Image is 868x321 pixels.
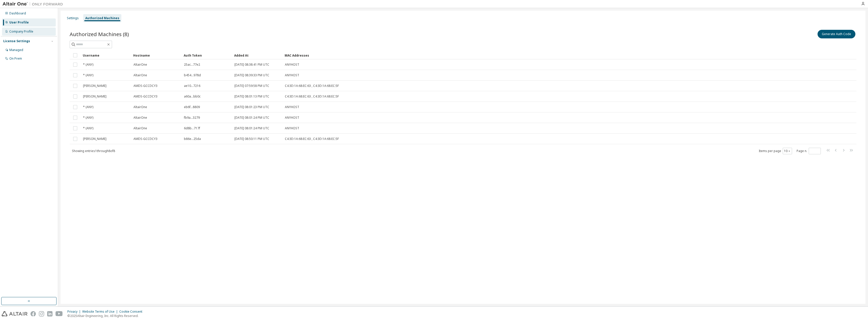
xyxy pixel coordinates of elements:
[83,73,93,77] span: * (ANY)
[56,311,63,316] img: youtube.svg
[184,126,200,130] span: 6d8b...717f
[285,137,339,141] span: C4:3D:1A:68:EC:63 , C4:3D:1A:68:EC:5F
[9,30,33,34] div: Company Profile
[67,310,82,314] div: Privacy
[3,39,30,43] div: License Settings
[184,105,200,109] span: eb6f...8809
[234,73,269,77] span: [DATE] 08:39:33 PM UTC
[83,63,93,67] span: * (ANY)
[133,137,157,141] span: AMDS-GCCDCY3
[184,137,201,141] span: b86e...25da
[85,16,119,20] div: Authorized Machines
[184,116,200,120] span: fb9a...3279
[285,105,299,109] span: ANYHOST
[133,73,147,77] span: AltairOne
[9,20,29,24] div: User Profile
[82,310,119,314] div: Website Terms of Use
[67,16,79,20] div: Settings
[184,73,201,77] span: b454...978d
[184,94,201,98] span: a60a...bb0c
[234,63,269,67] span: [DATE] 08:38:41 PM UTC
[83,116,93,120] span: * (ANY)
[133,105,147,109] span: AltairOne
[47,311,52,316] img: linkedin.svg
[285,73,299,77] span: ANYHOST
[2,311,28,316] img: altair_logo.svg
[83,105,93,109] span: * (ANY)
[39,311,44,316] img: instagram.svg
[9,48,23,52] div: Managed
[285,63,299,67] span: ANYHOST
[234,94,269,98] span: [DATE] 08:01:13 PM UTC
[9,11,26,15] div: Dashboard
[234,105,269,109] span: [DATE] 08:01:23 PM UTC
[784,149,791,153] button: 10
[133,51,180,59] div: Hostname
[133,116,147,120] span: AltairOne
[234,84,269,88] span: [DATE] 07:59:58 PM UTC
[285,126,299,130] span: ANYHOST
[83,126,93,130] span: * (ANY)
[67,314,145,318] p: © 2025 Altair Engineering, Inc. All Rights Reserved.
[133,126,147,130] span: AltairOne
[83,94,106,98] span: [PERSON_NAME]
[3,2,66,7] img: Altair One
[184,84,200,88] span: ae10...7216
[119,310,145,314] div: Cookie Consent
[797,148,821,154] span: Page n.
[234,137,269,141] span: [DATE] 08:50:11 PM UTC
[234,116,269,120] span: [DATE] 08:01:24 PM UTC
[759,148,792,154] span: Items per page
[9,57,22,61] div: On Prem
[133,63,147,67] span: AltairOne
[285,94,339,98] span: C4:3D:1A:68:EC:63 , C4:3D:1A:68:EC:5F
[83,51,129,59] div: Username
[184,63,200,67] span: 25ac...77e2
[70,31,129,38] span: Authorized Machines (8)
[83,84,106,88] span: [PERSON_NAME]
[184,51,230,59] div: Auth Token
[133,84,157,88] span: AMDS-GCCDCY3
[31,311,36,316] img: facebook.svg
[285,51,803,59] div: MAC Addresses
[234,51,281,59] div: Added At
[285,116,299,120] span: ANYHOST
[72,149,115,153] span: Showing entries 1 through 8 of 8
[818,30,855,38] button: Generate Auth Code
[285,84,339,88] span: C4:3D:1A:68:EC:63 , C4:3D:1A:68:EC:5F
[133,94,157,98] span: AMDS-GCCDCY3
[234,126,269,130] span: [DATE] 08:01:24 PM UTC
[83,137,106,141] span: [PERSON_NAME]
